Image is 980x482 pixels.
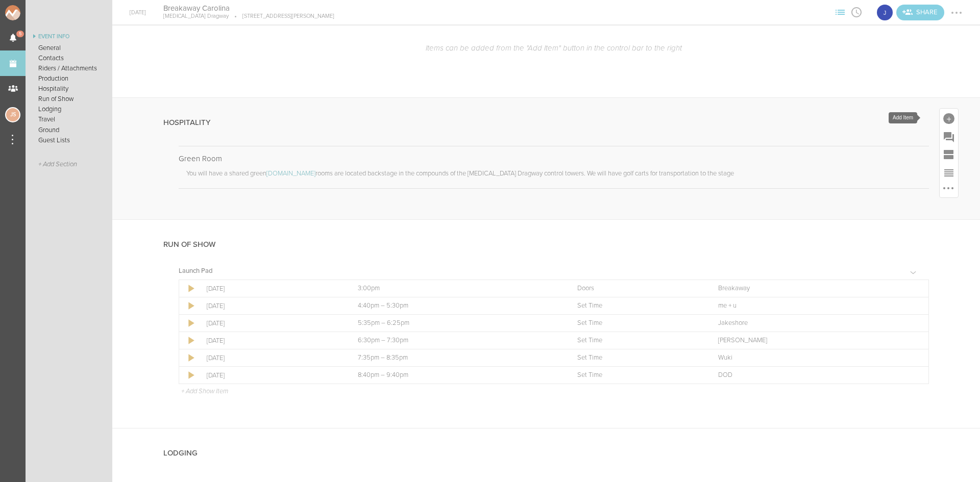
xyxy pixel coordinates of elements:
p: 4:40pm – 5:30pm [358,302,555,310]
p: [MEDICAL_DATA] Dragway [163,13,229,20]
p: Green Room [179,154,929,163]
div: Jakeshore [876,4,894,21]
p: Wuki [718,354,908,362]
a: Travel [26,114,112,124]
div: Reorder Items in this Section [940,164,958,182]
p: me + u [718,302,908,310]
p: + Add Show Item [181,387,228,395]
p: 5:35pm – 6:25pm [358,319,555,327]
p: [DATE] [207,285,335,293]
span: + Add Section [38,161,77,168]
p: 8:40pm – 9:40pm [358,371,555,379]
a: Run of Show [26,94,112,104]
p: 3:00pm [358,285,555,293]
img: NOMAD [5,5,63,20]
a: Riders / Attachments [26,63,112,73]
p: You will have a shared green rooms are located backstage in the compounds of the [MEDICAL_DATA] D... [186,169,929,181]
p: [STREET_ADDRESS][PERSON_NAME] [229,13,334,20]
p: Set Time [577,354,696,362]
div: Add Section [940,145,958,164]
span: View Itinerary [848,9,865,15]
p: [DATE] [207,354,335,362]
p: Items can be added from the "Add Item" button in the control bar to the right [179,43,929,53]
div: J [876,4,894,21]
a: Production [26,73,112,84]
div: Share [896,5,944,20]
h4: Hospitality [163,118,210,127]
h4: Breakaway Carolina [163,4,334,13]
a: Lodging [26,104,112,114]
a: Contacts [26,53,112,63]
p: 6:30pm – 7:30pm [358,337,555,345]
span: 5 [16,31,24,37]
a: Invite teams to the Event [896,5,944,20]
a: [DOMAIN_NAME] [266,169,315,177]
h4: Lodging [163,449,198,458]
p: Set Time [577,337,696,345]
p: DOD [718,371,908,379]
p: [PERSON_NAME] [718,337,908,345]
div: More Options [940,182,958,197]
p: [DATE] [207,371,335,379]
p: [DATE] [207,337,335,345]
h5: Launch Pad [179,268,213,274]
p: 7:35pm – 8:35pm [358,354,555,362]
p: Set Time [577,319,696,327]
p: Jakeshore [718,319,908,327]
a: Hospitality [26,84,112,94]
a: Guest Lists [26,135,112,145]
div: Add Prompt [940,127,958,145]
a: Event Info [26,31,112,43]
a: Ground [26,125,112,135]
a: General [26,43,112,53]
p: Set Time [577,302,696,310]
p: [DATE] [207,302,335,310]
div: Jessica Smith [5,107,20,122]
p: Breakaway [718,285,908,293]
p: [DATE] [207,319,335,327]
p: Doors [577,285,696,293]
h4: Run of Show [163,240,215,249]
span: View Sections [832,9,848,15]
p: Set Time [577,371,696,379]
